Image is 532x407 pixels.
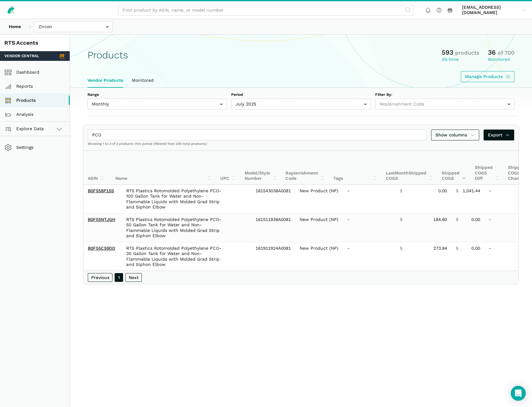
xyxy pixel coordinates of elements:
div: Showing 1 to 3 of 3 products this period (filtered from 235 total products) [83,142,519,150]
span: 184.60 [433,217,447,223]
a: Manage Products [461,71,515,82]
td: New Product (NP) [295,242,343,271]
div: RTS Accents [4,39,65,47]
span: Vendor Central [4,53,39,59]
span: $ [400,246,402,251]
input: Replenishment Code [375,99,515,110]
span: Export [488,132,510,138]
span: of 700 [498,50,515,56]
span: Month [395,170,409,175]
span: 0.00 [438,188,447,194]
td: RTS Plastics Rotomolded Polyethylene PCO-50 Gallon Tank for Water and Non-Flammable Liquids with ... [122,213,227,242]
a: B0F55NTJGH [88,217,115,222]
td: 161543038A0081 [251,185,295,213]
th: Last Shipped COGS: activate to sort column ascending [381,151,437,185]
span: Explore Data [7,125,44,133]
span: 0.00 [471,246,480,251]
td: - [485,185,518,213]
input: Monthly [87,99,227,110]
td: - [343,185,395,213]
span: $ [400,217,402,223]
th: Name: activate to sort column ascending [111,151,216,185]
a: 1 [115,273,123,282]
input: Search products... [88,130,427,140]
td: 161911924A0081 [251,242,295,271]
td: - [485,213,518,242]
th: Shipped COGS Diff: activate to sort column ascending [470,151,504,185]
label: Filter By: [375,92,515,98]
a: Previous [88,273,112,282]
div: Monitored [488,57,515,62]
input: July 2025 [231,99,370,110]
label: Range [87,92,227,98]
td: New Product (NP) [295,185,343,213]
td: 161511938A0081 [251,213,295,242]
td: RTS Plastics Rotomolded Polyethylene PCO-100 Gallon Tank for Water and Non-Flammable Liquids with... [122,185,227,213]
h1: Products [87,50,128,61]
td: New Product (NP) [295,213,343,242]
span: 0.00 [471,217,480,223]
a: [EMAIL_ADDRESS][DOMAIN_NAME] [460,3,528,17]
th: Shipped COGS: activate to sort column ascending [437,151,470,185]
span: $ [456,246,458,251]
td: - [485,242,518,271]
a: B0F55C59DD [88,246,115,251]
a: Export [484,130,515,140]
span: $ [456,188,458,194]
th: Tags: activate to sort column ascending [329,151,381,185]
div: All-time [442,57,479,62]
th: UPC: activate to sort column ascending [216,151,240,185]
a: Next [125,273,142,282]
a: Vendor Products [83,73,127,88]
input: Zircon [34,21,113,32]
th: Replenishment Code: activate to sort column ascending [281,151,329,185]
td: - [343,213,395,242]
span: 273.84 [433,246,447,251]
span: [EMAIL_ADDRESS][DOMAIN_NAME] [462,5,520,16]
th: ASIN: activate to sort column ascending [83,151,109,185]
td: - [343,242,395,271]
span: products [455,50,479,56]
a: Home [4,21,25,32]
a: B0F558P15S [88,188,114,193]
div: Open Intercom Messenger [511,386,526,401]
span: 593 [442,48,453,56]
input: Find product by ASIN, name, or model number [118,5,414,16]
span: Show columns [435,132,475,138]
a: Show columns [431,130,479,140]
span: $ [456,217,458,223]
span: $ [400,188,402,194]
span: 36 [488,48,496,56]
label: Period [231,92,370,98]
span: 1,041.44 [463,188,480,194]
a: Monitored [127,73,158,88]
td: RTS Plastics Rotomolded Polyethylene PCO-30 Gallon Tank for Water and Non-Flammable Liquids with ... [122,242,227,271]
th: Model/Style Number: activate to sort column ascending [240,151,281,185]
